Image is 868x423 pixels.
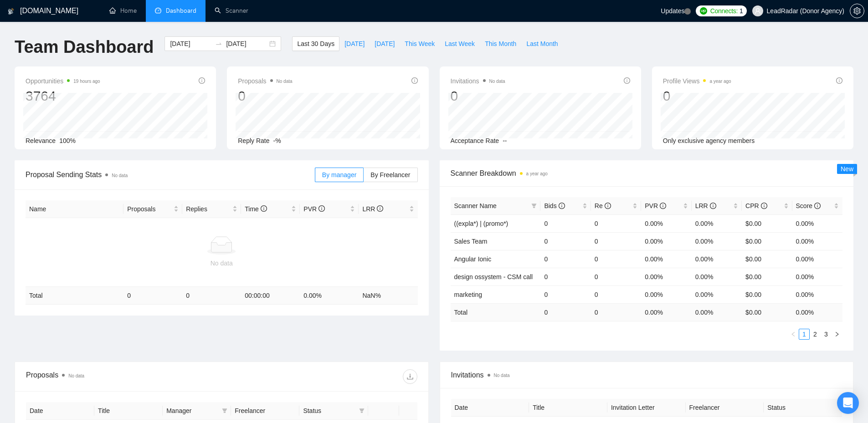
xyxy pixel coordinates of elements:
[832,329,842,340] li: Next Page
[686,399,764,417] th: Freelancer
[540,214,591,232] td: 0
[742,303,792,321] td: $ 0.00
[489,79,505,84] span: No data
[559,203,565,209] span: info-circle
[788,329,799,340] button: left
[660,203,666,209] span: info-circle
[692,268,742,285] td: 0.00%
[377,205,383,212] span: info-circle
[215,40,222,47] span: swap-right
[540,268,591,285] td: 0
[742,285,792,303] td: $0.00
[451,399,529,417] th: Date
[375,39,395,49] span: [DATE]
[821,329,832,340] li: 3
[297,39,334,49] span: Last 30 Days
[339,36,370,51] button: [DATE]
[814,203,821,209] span: info-circle
[799,329,809,339] a: 1
[231,402,299,420] th: Freelancer
[163,402,231,420] th: Manager
[245,205,267,213] span: Time
[788,329,799,340] li: Previous Page
[755,8,761,14] span: user
[692,214,742,232] td: 0.00%
[641,250,691,268] td: 0.00%
[292,36,339,51] button: Last 30 Days
[454,255,492,263] a: Angular Ionic
[26,137,56,144] span: Relevance
[494,373,510,378] span: No data
[663,76,731,87] span: Profile Views
[692,232,742,250] td: 0.00%
[26,169,315,180] span: Proposal Sending Stats
[273,137,281,144] span: -%
[26,76,100,87] span: Opportunities
[745,202,767,209] span: CPR
[595,202,611,209] span: Re
[850,7,864,15] span: setting
[841,165,853,173] span: New
[454,220,508,227] span: ((expla*) | (promo*)
[26,369,221,384] div: Proposals
[15,36,154,58] h1: Team Dashboard
[591,303,641,321] td: 0
[359,408,365,413] span: filter
[521,36,563,51] button: Last Month
[832,329,842,340] button: right
[29,258,414,268] div: No data
[641,214,691,232] td: 0.00%
[503,137,507,144] span: --
[791,331,796,337] span: left
[8,4,14,19] img: logo
[850,4,864,18] button: setting
[94,402,163,420] th: Title
[451,76,505,87] span: Invitations
[695,202,716,209] span: LRR
[692,250,742,268] td: 0.00%
[454,291,482,298] a: marketing
[182,287,241,305] td: 0
[810,329,820,339] a: 2
[127,204,172,214] span: Proposals
[403,373,417,380] span: download
[303,205,325,213] span: PVR
[26,200,123,218] th: Name
[742,232,792,250] td: $0.00
[359,287,417,305] td: NaN %
[692,285,742,303] td: 0.00%
[362,205,383,213] span: LRR
[411,77,418,84] span: info-circle
[591,232,641,250] td: 0
[742,250,792,268] td: $0.00
[540,285,591,303] td: 0
[641,232,691,250] td: 0.00%
[226,39,267,49] input: End date
[792,303,842,321] td: 0.00 %
[792,268,842,285] td: 0.00%
[215,40,222,47] span: to
[531,203,537,209] span: filter
[540,303,591,321] td: 0
[300,287,359,305] td: 0.00 %
[792,214,842,232] td: 0.00%
[26,287,123,305] td: Total
[26,87,100,105] div: 3764
[607,399,686,417] th: Invitation Letter
[792,232,842,250] td: 0.00%
[480,36,521,51] button: This Month
[850,7,864,15] a: setting
[540,250,591,268] td: 0
[591,250,641,268] td: 0
[591,285,641,303] td: 0
[238,87,292,105] div: 0
[182,200,241,218] th: Replies
[73,79,100,84] time: 19 hours ago
[761,203,767,209] span: info-circle
[451,87,505,105] div: 0
[710,6,738,16] span: Connects:
[641,268,691,285] td: 0.00%
[451,168,843,179] span: Scanner Breakdown
[454,238,488,245] span: Sales Team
